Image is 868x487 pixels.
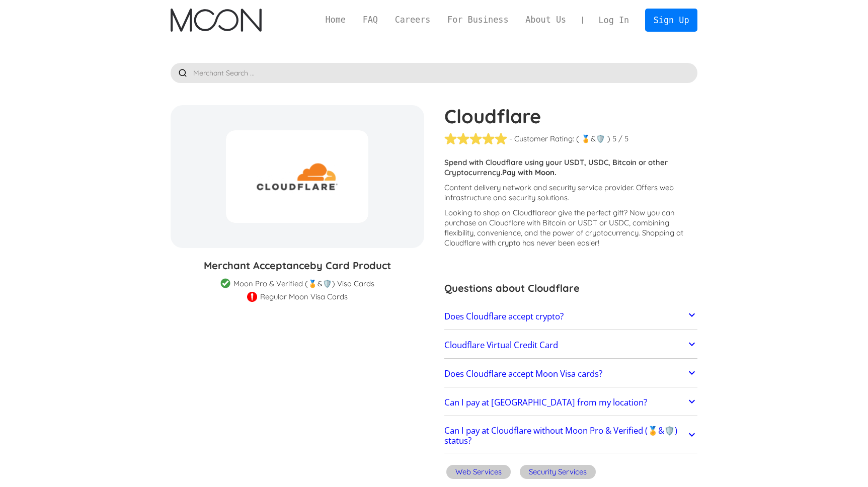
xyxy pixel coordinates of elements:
[444,306,698,327] a: Does Cloudflare accept crypto?
[171,9,262,32] img: Moon Logo
[612,134,616,144] div: 5
[310,259,391,272] span: by Card Product
[444,335,698,356] a: Cloudflare Virtual Credit Card
[444,157,698,178] p: Spend with Cloudflare using your USDT, USDC, Bitcoin or other Cryptocurrency.
[444,421,698,451] a: Can I pay at Cloudflare without Moon Pro & Verified (🏅&🛡️) status?
[529,467,587,477] div: Security Services
[444,392,698,414] a: Can I pay at [GEOGRAPHIC_DATA] from my location?
[444,363,698,384] a: Does Cloudflare accept Moon Visa cards?
[444,397,647,408] h2: Can I pay at [GEOGRAPHIC_DATA] from my location?
[317,14,354,26] a: Home
[354,14,386,26] a: FAQ
[576,134,579,144] div: (
[548,208,624,217] span: or give the perfect gift
[260,292,348,302] div: Regular Moon Visa Cards
[618,134,628,144] div: / 5
[444,105,698,127] h1: Cloudflare
[171,63,698,83] input: Merchant Search ...
[171,9,262,32] a: home
[444,369,602,379] h2: Does Cloudflare accept Moon Visa cards?
[590,9,638,31] a: Log In
[517,14,575,26] a: About Us
[444,183,698,203] p: Content delivery network and security service provider. Offers web infrastructure and security so...
[171,258,424,273] h3: Merchant Acceptance
[444,281,698,296] h3: Questions about Cloudflare
[518,463,598,483] a: Security Services
[581,134,605,144] div: 🏅&🛡️
[233,279,374,289] div: Moon Pro & Verified (🏅&🛡️) Visa Cards
[645,9,697,31] a: Sign Up
[444,426,686,446] h2: Can I pay at Cloudflare without Moon Pro & Verified (🏅&🛡️) status?
[455,467,502,477] div: Web Services
[444,463,513,483] a: Web Services
[439,14,517,26] a: For Business
[502,168,557,177] strong: Pay with Moon.
[607,134,610,144] div: )
[509,134,574,144] div: - Customer Rating:
[444,311,564,321] h2: Does Cloudflare accept crypto?
[444,340,558,350] h2: Cloudflare Virtual Credit Card
[444,208,698,248] p: Looking to shop on Cloudflare ? Now you can purchase on Cloudflare with Bitcoin or USDT or USDC, ...
[386,14,439,26] a: Careers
